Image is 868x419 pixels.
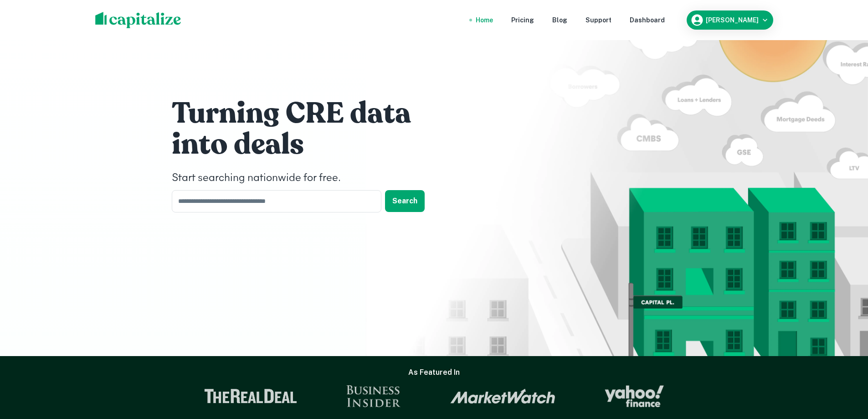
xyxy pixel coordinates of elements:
[552,15,567,25] a: Blog
[172,126,445,163] h1: into deals
[476,15,493,25] a: Home
[204,389,297,403] img: The Real Deal
[172,170,445,186] h4: Start searching nationwide for free.
[346,385,401,407] img: Business Insider
[706,17,759,23] h6: [PERSON_NAME]
[605,385,664,407] img: Yahoo Finance
[408,367,460,378] h6: As Featured In
[450,388,555,404] img: Market Watch
[95,12,181,28] img: capitalize-logo.png
[687,10,773,30] button: [PERSON_NAME]
[630,15,665,25] a: Dashboard
[385,190,425,212] button: Search
[511,15,534,25] a: Pricing
[172,95,445,132] h1: Turning CRE data
[586,15,611,25] a: Support
[822,346,868,390] iframe: Chat Widget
